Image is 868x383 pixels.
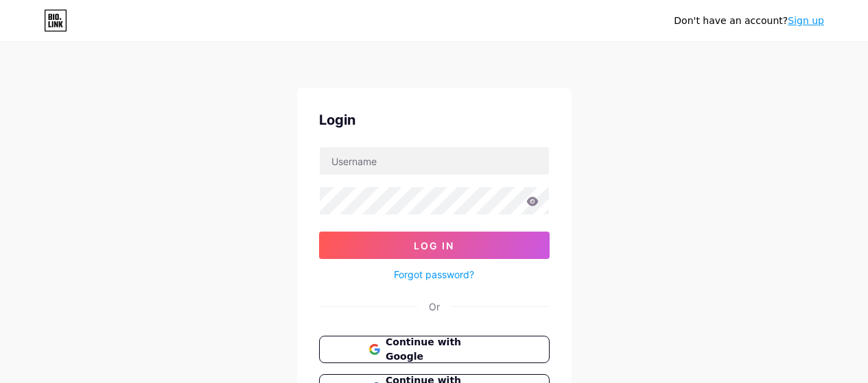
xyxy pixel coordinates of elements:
[788,15,824,26] a: Sign up
[319,232,550,259] button: Log In
[319,336,550,363] button: Continue with Google
[394,267,474,282] a: Forgot password?
[414,240,454,251] span: Log In
[429,299,440,314] div: Or
[386,335,499,364] span: Continue with Google
[674,14,824,28] div: Don't have an account?
[320,147,549,175] input: Username
[319,110,550,130] div: Login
